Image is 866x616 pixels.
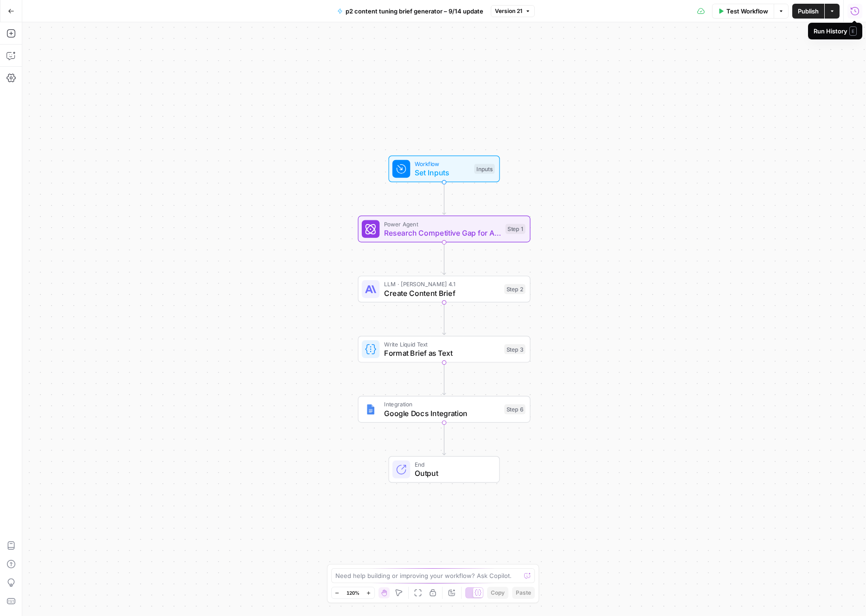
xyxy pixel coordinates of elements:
div: Power AgentResearch Competitive Gap for Article - Fork (1)Step 1 [358,216,531,243]
div: Run History [814,26,857,36]
button: Test Workflow [712,4,774,19]
span: p2 content tuning brief generator – 9/14 update [346,6,483,16]
span: End [415,460,490,469]
span: E [849,26,857,36]
span: Version 21 [495,7,522,15]
span: Research Competitive Gap for Article - Fork (1) [384,227,501,238]
span: Paste [516,589,531,597]
button: Version 21 [491,5,535,17]
div: WorkflowSet InputsInputs [358,155,531,182]
img: Instagram%20post%20-%201%201.png [365,404,376,415]
button: p2 content tuning brief generator – 9/14 update [332,4,489,19]
g: Edge from step_3 to step_6 [443,363,446,395]
span: Format Brief as Text [384,347,500,359]
div: Step 2 [504,284,526,294]
g: Edge from step_2 to step_3 [443,302,446,335]
div: Inputs [474,164,494,174]
g: Edge from step_6 to end [443,423,446,455]
span: Create Content Brief [384,288,500,299]
span: Test Workflow [726,6,768,16]
div: Step 6 [504,404,526,415]
div: Step 3 [504,344,526,354]
span: 120% [346,589,359,597]
span: Write Liquid Text [384,340,500,348]
div: LLM · [PERSON_NAME] 4.1Create Content BriefStep 2 [358,276,531,302]
div: Write Liquid TextFormat Brief as TextStep 3 [358,336,531,363]
span: Google Docs Integration [384,408,500,419]
button: Paste [512,587,535,599]
div: IntegrationGoogle Docs IntegrationStep 6 [358,396,531,423]
span: LLM · [PERSON_NAME] 4.1 [384,280,500,289]
span: Copy [491,589,505,597]
span: Power Agent [384,219,501,228]
span: Set Inputs [415,167,470,178]
span: Output [415,468,490,479]
g: Edge from start to step_1 [443,182,446,215]
span: Publish [798,6,819,16]
button: Copy [487,587,508,599]
g: Edge from step_1 to step_2 [443,242,446,275]
div: Step 1 [506,224,526,234]
span: Workflow [415,160,470,168]
span: Integration [384,400,500,409]
button: Publish [792,4,824,19]
div: EndOutput [358,456,531,483]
